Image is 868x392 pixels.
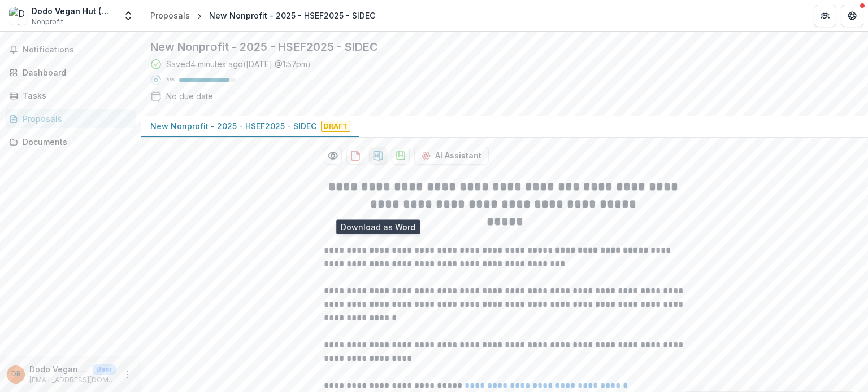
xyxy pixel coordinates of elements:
[841,5,863,27] button: Get Help
[23,113,127,125] div: Proposals
[23,90,127,102] div: Tasks
[23,136,127,148] div: Documents
[11,371,21,378] div: Dodo Vegan Hut (M) Sdn. Bhd.
[814,5,836,27] button: Partners
[166,58,311,70] div: Saved 4 minutes ago ( [DATE] @ 1:57pm )
[120,368,134,381] button: More
[321,121,350,132] span: Draft
[5,41,136,59] button: Notifications
[32,17,63,27] span: Nonprofit
[324,147,342,165] button: Preview e64356d0-5177-4855-a68e-f1493b79354f-0.pdf
[29,363,88,375] p: Dodo Vegan Hut (M) Sdn. Bhd.
[146,7,194,24] a: Proposals
[150,40,841,54] h2: New Nonprofit - 2025 - HSEF2025 - SIDEC
[209,10,375,21] div: New Nonprofit - 2025 - HSEF2025 - SIDEC
[346,147,364,165] button: download-proposal
[166,76,175,84] p: 88 %
[120,5,136,27] button: Open entity switcher
[23,45,132,55] span: Notifications
[414,147,489,165] button: AI Assistant
[166,90,213,102] div: No due date
[146,7,380,24] nav: breadcrumb
[150,120,316,132] p: New Nonprofit - 2025 - HSEF2025 - SIDEC
[93,364,116,375] p: User
[29,375,116,385] p: [EMAIL_ADDRESS][DOMAIN_NAME]
[32,5,116,17] div: Dodo Vegan Hut (M) Sdn Bhd
[392,147,410,165] button: download-proposal
[5,86,136,105] a: Tasks
[5,63,136,82] a: Dashboard
[5,109,136,128] a: Proposals
[369,147,387,165] button: download-proposal
[9,7,27,25] img: Dodo Vegan Hut (M) Sdn Bhd
[150,10,190,21] div: Proposals
[5,133,136,151] a: Documents
[23,67,127,78] div: Dashboard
